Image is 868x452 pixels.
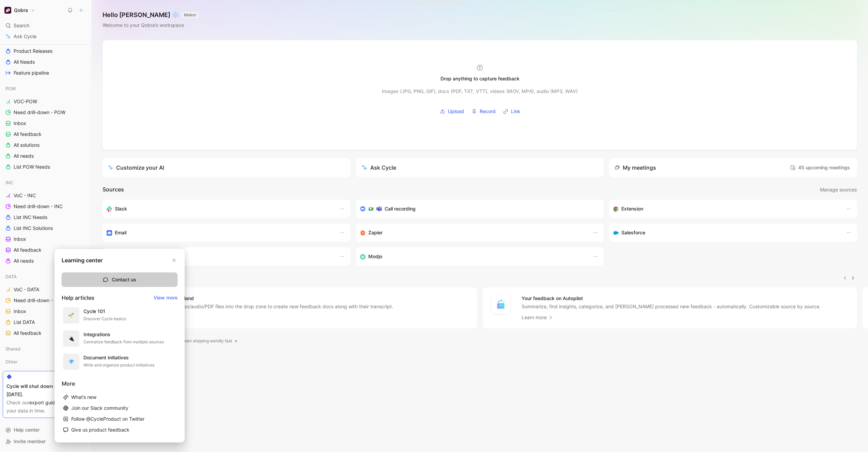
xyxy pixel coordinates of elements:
[62,272,177,287] button: Contact us
[83,339,164,345] div: Centralize feedback from multiple sources
[83,315,126,322] div: Discover Cycle basics
[62,379,177,388] h3: More
[68,313,74,318] img: 🌱
[62,329,177,348] a: 🔌IntegrationsCentralize feedback from multiple sources
[62,352,177,371] a: 💎Document initiativesWrite and organize product initiatives
[83,330,164,339] div: Integrations
[68,336,74,341] img: 🔌
[62,414,177,424] a: Follow @CycleProduct on Twitter
[62,424,177,435] a: Give us product feedback
[62,256,103,264] h2: Learning center
[62,294,94,302] h3: Help articles
[62,403,177,414] a: Join our Slack community
[62,306,177,325] a: 🌱Cycle 101Discover Cycle basics
[83,307,126,315] div: Cycle 101
[68,359,74,364] img: 💎
[83,354,154,362] div: Document initiatives
[154,294,177,302] a: View more
[62,392,177,403] a: What’s new
[83,362,154,369] div: Write and organize product initiatives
